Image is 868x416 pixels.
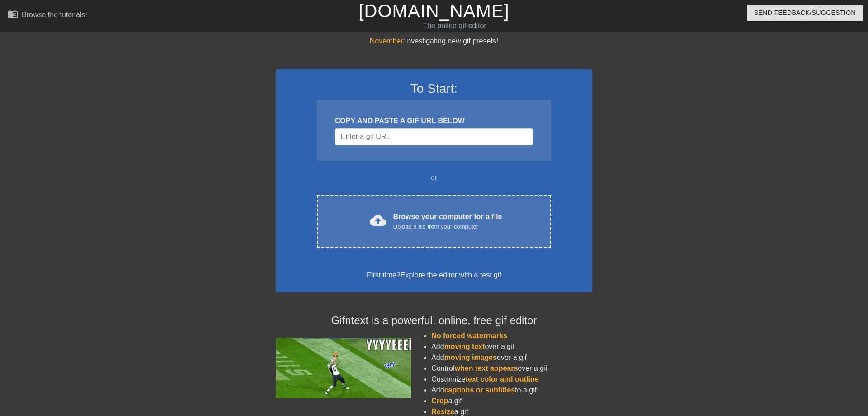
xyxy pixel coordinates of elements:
input: Username [335,128,533,145]
li: Add over a gif [431,352,592,363]
li: a gif [431,396,592,406]
span: text color and outline [466,375,539,383]
li: Add to a gif [431,385,592,396]
span: moving text [444,343,485,350]
span: Crop [431,397,448,405]
span: November: [370,37,405,45]
li: Customize [431,374,592,385]
img: football_small.gif [276,338,411,398]
div: The online gif editor [294,20,615,31]
span: captions or subtitles [444,386,515,394]
span: No forced watermarks [431,332,507,339]
div: COPY AND PASTE A GIF URL BELOW [335,115,533,126]
span: menu_book [7,9,18,19]
div: Upload a file from your computer [393,222,502,231]
li: Control over a gif [431,363,592,374]
h3: To Start: [288,81,580,96]
div: Investigating new gif presets! [276,36,592,47]
a: Browse the tutorials! [7,9,87,23]
span: moving images [444,354,497,361]
a: Explore the editor with a test gif [401,271,501,279]
li: Add over a gif [431,341,592,352]
div: First time? [288,270,580,281]
h4: Gifntext is a powerful, online, free gif editor [276,314,592,327]
span: Send Feedback/Suggestion [754,7,856,19]
div: Browse your computer for a file [393,211,502,231]
span: when text appears [455,364,518,372]
a: [DOMAIN_NAME] [359,1,509,21]
div: or [299,172,569,183]
span: cloud_upload [370,212,386,229]
div: Browse the tutorials! [22,11,87,19]
button: Send Feedback/Suggestion [747,5,863,21]
span: Resize [431,408,454,416]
